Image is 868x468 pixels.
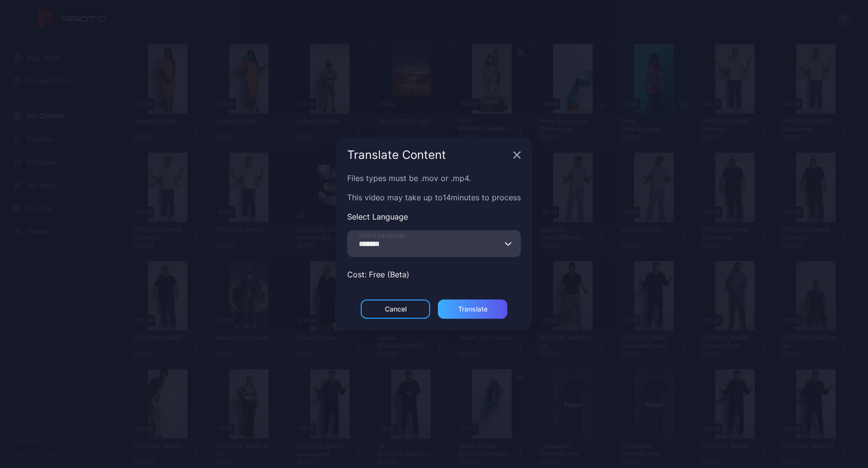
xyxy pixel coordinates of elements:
p: This video may take up to 14 minutes to process [347,192,521,203]
span: Select Language [359,232,405,239]
input: Select Language [347,230,521,257]
p: Cost: Free (Beta) [347,269,521,280]
div: Translate Content [347,149,509,161]
div: Translate [458,305,488,313]
p: Select Language [347,211,521,222]
p: Files types must be .mov or .mp4. [347,172,521,184]
button: Cancel [361,299,430,319]
div: Cancel [385,305,407,313]
button: Select Language [504,230,512,257]
button: Translate [438,299,507,319]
